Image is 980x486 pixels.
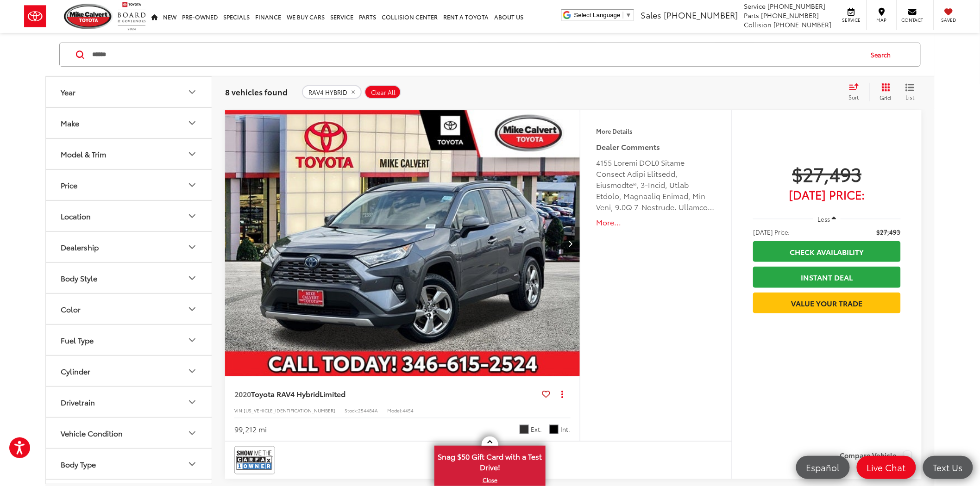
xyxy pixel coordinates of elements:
a: 2020Toyota RAV4 HybridLimited [234,389,539,399]
span: Sales [641,9,661,21]
span: [PHONE_NUMBER] [774,20,832,29]
h5: Dealer Comments [597,141,716,152]
span: 8 vehicles found [225,86,288,97]
button: Model & TrimModel & Trim [46,139,213,169]
span: Clear All [371,89,396,96]
button: Fuel TypeFuel Type [46,325,213,355]
div: 2020 Toyota RAV4 Hybrid Limited 0 [225,110,581,376]
div: Location [61,212,91,220]
button: Search [862,43,905,66]
span: Toyota RAV4 Hybrid [251,388,320,399]
div: Model & Trim [61,150,106,158]
span: [PHONE_NUMBER] [761,11,819,20]
span: Select Language [574,12,621,19]
span: Service [841,17,862,23]
button: YearYear [46,77,213,107]
span: Ext. [531,425,542,434]
span: List [905,93,915,101]
button: Grid View [869,83,898,101]
a: Live Chat [857,456,916,479]
div: 99,212 mi [234,424,267,435]
h4: More Details [597,128,716,134]
span: Magnetic Gray [520,425,529,434]
div: Fuel Type [187,335,198,346]
button: Clear All [364,85,401,99]
span: RAV4 HYBRID [308,89,347,96]
div: Location [187,211,198,222]
a: Instant Deal [753,267,901,287]
input: Search by Make, Model, or Keyword [91,44,862,66]
span: Map [872,17,892,23]
button: LocationLocation [46,201,213,231]
span: $27,493 [753,162,901,185]
div: Color [187,304,198,315]
div: Cylinder [61,367,90,375]
button: Next image [561,227,580,260]
span: Saved [939,17,959,23]
div: Body Type [187,459,198,470]
span: VIN: [234,407,244,414]
a: Text Us [923,456,973,479]
span: Contact [902,17,923,23]
span: Snag $50 Gift Card with a Test Drive! [435,447,545,475]
div: Color [61,305,81,313]
span: 2020 [234,388,251,399]
div: Body Type [61,460,96,468]
span: Service [744,1,766,11]
div: Model & Trim [187,149,198,160]
span: 254484A [358,407,378,414]
div: Drivetrain [61,398,95,406]
span: Black [549,425,559,434]
img: Mike Calvert Toyota [64,4,113,29]
img: 2020 Toyota RAV4 Hybrid Limited [225,110,581,377]
span: Collision [744,20,772,29]
button: Less [813,211,841,227]
div: Year [61,87,75,96]
button: Body StyleBody Style [46,263,213,293]
button: MakeMake [46,108,213,138]
label: Compare Vehicle [840,451,912,460]
span: [DATE] Price: [753,227,790,237]
button: PricePrice [46,170,213,200]
div: Price [61,181,77,189]
div: Make [61,118,79,127]
span: Int. [561,425,571,434]
span: Model: [387,407,402,414]
span: dropdown dots [561,390,563,398]
a: Value Your Trade [753,293,901,313]
button: Actions [554,386,571,402]
span: ▼ [626,12,632,19]
div: 4155 Loremi DOL0 Sitame Consect Adipi Elitsedd, Eiusmodte®, 3-Incid, Utlab Etdolo, Magnaaliq Enim... [597,157,716,212]
div: Year [187,87,198,98]
span: [DATE] Price: [753,190,901,199]
div: Body Style [61,274,97,282]
div: Vehicle Condition [61,429,123,437]
button: remove RAV4%20HYBRID [302,85,362,99]
a: 2020 Toyota RAV4 Hybrid Limited2020 Toyota RAV4 Hybrid Limited2020 Toyota RAV4 Hybrid Limited2020... [225,110,581,376]
button: More... [597,217,716,228]
span: Sort [849,93,859,101]
span: Español [802,461,844,473]
span: Stock: [345,407,358,414]
span: [US_VEHICLE_IDENTIFICATION_NUMBER] [244,407,335,414]
a: Español [796,456,850,479]
span: [PHONE_NUMBER] [768,1,826,11]
button: DealershipDealership [46,232,213,262]
span: [PHONE_NUMBER] [664,9,738,21]
button: Vehicle ConditionVehicle Condition [46,418,213,448]
span: $27,493 [877,227,901,237]
div: Dealership [187,242,198,253]
span: Less [818,215,830,223]
div: Make [187,118,198,129]
div: Vehicle Condition [187,428,198,439]
span: Grid [880,93,892,101]
div: Drivetrain [187,397,198,408]
a: Check Availability [753,241,901,262]
span: Text Us [929,461,967,473]
button: Select sort value [844,83,869,101]
div: Fuel Type [61,336,94,344]
button: List View [898,83,922,101]
span: Live Chat [862,461,911,473]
